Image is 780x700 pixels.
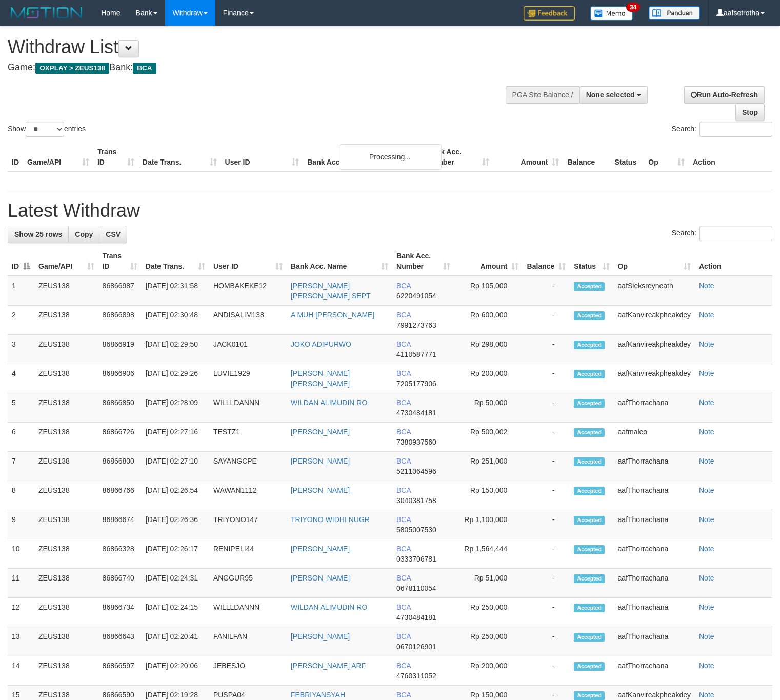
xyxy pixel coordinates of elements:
td: [DATE] 02:27:16 [142,423,209,452]
th: User ID: activate to sort column ascending [209,247,287,276]
span: Copy 4730484181 to clipboard [396,409,436,417]
span: Copy 4760311052 to clipboard [396,672,436,680]
th: Balance: activate to sort column ascending [523,247,570,276]
a: Note [699,486,714,494]
a: CSV [99,226,127,243]
a: Note [699,457,714,465]
td: JEBESJO [209,656,287,686]
a: Note [699,662,714,670]
td: ZEUS138 [34,364,98,393]
span: Accepted [574,370,605,378]
div: PGA Site Balance / [506,86,579,104]
span: Copy 5211064596 to clipboard [396,467,436,475]
td: [DATE] 02:20:06 [142,656,209,686]
td: 3 [8,335,34,364]
td: ZEUS138 [34,423,98,452]
span: BCA [396,545,411,553]
td: ZEUS138 [34,627,98,656]
th: Action [689,143,772,172]
img: panduan.png [649,6,700,20]
span: Accepted [574,545,605,554]
td: - [523,393,570,423]
td: - [523,423,570,452]
h1: Latest Withdraw [8,201,772,221]
td: Rp 500,002 [454,423,523,452]
span: BCA [396,691,411,699]
td: Rp 1,100,000 [454,510,523,539]
td: aafKanvireakpheakdey [614,364,695,393]
span: BCA [133,63,156,74]
img: Feedback.jpg [524,6,575,21]
td: 12 [8,598,34,627]
span: Copy 7205177906 to clipboard [396,379,436,388]
td: ZEUS138 [34,656,98,686]
a: WILDAN ALIMUDIN RO [291,398,367,407]
td: TRIYONO147 [209,510,287,539]
td: aafThorrachana [614,539,695,569]
span: BCA [396,632,411,641]
td: aafThorrachana [614,627,695,656]
span: Copy 7380937560 to clipboard [396,438,436,446]
td: [DATE] 02:24:31 [142,569,209,598]
td: 9 [8,510,34,539]
a: TRIYONO WIDHI NUGR [291,515,370,524]
span: Accepted [574,457,605,466]
td: aafKanvireakpheakdey [614,335,695,364]
span: Copy 4110587771 to clipboard [396,350,436,358]
a: [PERSON_NAME] [291,457,350,465]
span: Accepted [574,574,605,583]
td: aafSieksreyneath [614,276,695,306]
span: Copy 6220491054 to clipboard [396,292,436,300]
td: 86866597 [98,656,142,686]
a: Note [699,340,714,348]
td: FANILFAN [209,627,287,656]
td: Rp 251,000 [454,452,523,481]
img: MOTION_logo.png [8,5,86,21]
span: Show 25 rows [14,230,62,238]
td: ZEUS138 [34,452,98,481]
span: Copy 0333706781 to clipboard [396,555,436,563]
td: aafThorrachana [614,598,695,627]
a: [PERSON_NAME] [291,574,350,582]
span: Accepted [574,516,605,525]
a: Note [699,574,714,582]
td: 10 [8,539,34,569]
span: BCA [396,457,411,465]
th: Amount [493,143,564,172]
td: - [523,569,570,598]
th: Status: activate to sort column ascending [570,247,613,276]
span: BCA [396,603,411,611]
td: [DATE] 02:30:48 [142,306,209,335]
a: Note [699,398,714,407]
th: ID [8,143,23,172]
td: Rp 105,000 [454,276,523,306]
td: aafThorrachana [614,481,695,510]
span: Accepted [574,428,605,437]
a: [PERSON_NAME] [PERSON_NAME] [291,369,350,388]
span: BCA [396,282,411,290]
td: 86866919 [98,335,142,364]
span: 34 [626,3,640,12]
td: ANDISALIM138 [209,306,287,335]
td: [DATE] 02:27:10 [142,452,209,481]
td: ZEUS138 [34,276,98,306]
td: Rp 600,000 [454,306,523,335]
h4: Game: Bank: [8,63,510,73]
span: Copy [75,230,93,238]
span: CSV [106,230,121,238]
span: Accepted [574,399,605,408]
td: aafKanvireakpheakdey [614,306,695,335]
td: Rp 50,000 [454,393,523,423]
td: WILLLDANNN [209,393,287,423]
span: Accepted [574,487,605,495]
a: Copy [68,226,99,243]
a: [PERSON_NAME] [291,428,350,436]
td: - [523,364,570,393]
td: aafThorrachana [614,452,695,481]
td: - [523,627,570,656]
th: Game/API [23,143,93,172]
span: Accepted [574,662,605,671]
td: Rp 200,000 [454,364,523,393]
th: Bank Acc. Number: activate to sort column ascending [392,247,454,276]
td: [DATE] 02:29:26 [142,364,209,393]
